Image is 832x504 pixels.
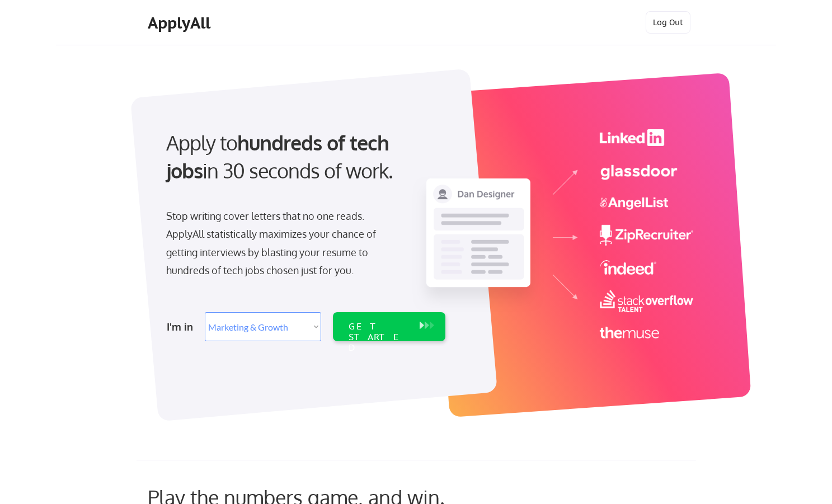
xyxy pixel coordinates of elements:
div: GET STARTED [349,321,408,354]
div: I'm in [167,318,198,336]
strong: hundreds of tech jobs [166,130,394,183]
div: ApplyAll [148,13,214,32]
div: Apply to in 30 seconds of work. [166,129,441,185]
button: Log Out [646,11,690,34]
div: Stop writing cover letters that no one reads. ApplyAll statistically maximizes your chance of get... [166,207,396,280]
